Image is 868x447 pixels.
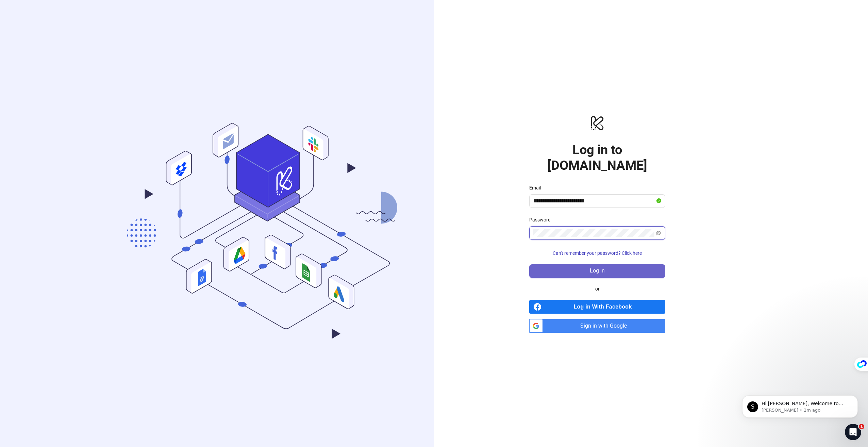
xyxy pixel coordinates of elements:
input: Password [533,229,654,237]
span: Log in [590,268,605,274]
label: Email [529,184,545,192]
span: 1 [859,424,864,429]
span: Log in With Facebook [544,300,665,314]
iframe: Intercom notifications message [732,381,868,429]
label: Password [529,216,555,223]
span: eye-invisible [656,230,661,236]
a: Log in With Facebook [529,300,665,314]
button: Log in [529,264,665,278]
iframe: Intercom live chat [845,424,861,440]
input: Email [533,197,655,205]
h1: Log in to [DOMAIN_NAME] [529,142,665,173]
a: Can't remember your password? Click here [529,250,665,256]
span: Sign in with Google [546,319,665,333]
a: Sign in with Google [529,319,665,333]
span: Can't remember your password? Click here [553,250,642,256]
button: Can't remember your password? Click here [529,248,665,259]
span: or [590,285,605,293]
